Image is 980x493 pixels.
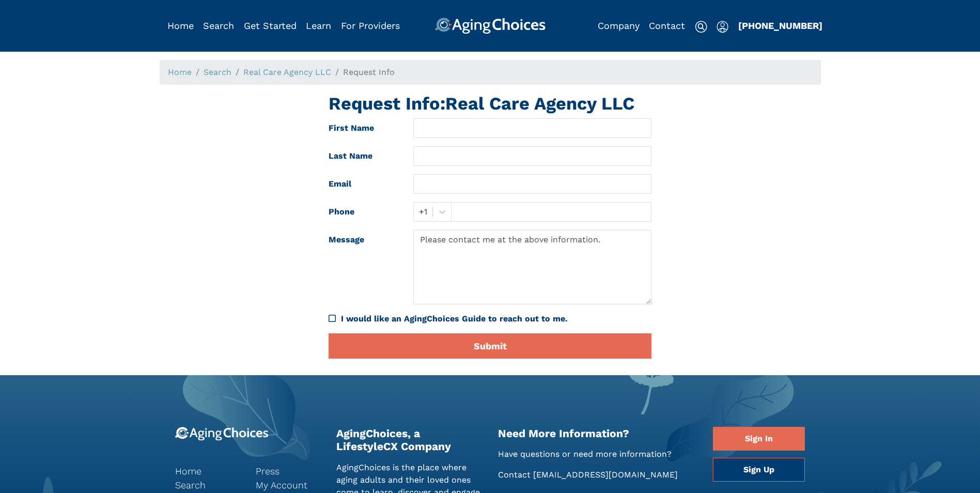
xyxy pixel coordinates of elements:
[321,146,406,166] label: Last Name
[175,464,240,478] a: Home
[256,464,321,478] a: Press
[713,458,805,482] a: Sign Up
[649,20,685,31] a: Contact
[598,20,640,31] a: Company
[203,18,234,34] div: Popover trigger
[175,478,240,492] a: Search
[329,313,651,325] div: I would like an AgingChoices Guide to reach out to me.
[329,93,651,114] h1: Request Info: Real Care Agency LLC
[695,21,707,33] img: search-icon.svg
[168,67,192,77] a: Home
[329,333,651,359] button: Submit
[306,20,331,31] a: Learn
[256,478,321,492] a: My Account
[336,427,483,453] h2: AgingChoices, a LifestyleCX Company
[738,20,822,31] a: [PHONE_NUMBER]
[160,60,821,85] nav: breadcrumb
[717,21,728,33] img: user-icon.svg
[204,67,231,77] a: Search
[413,230,651,304] textarea: Please contact me at the above information.
[717,18,728,34] div: Popover trigger
[167,20,194,31] a: Home
[175,427,269,441] img: 9-logo.svg
[321,174,406,194] label: Email
[713,427,805,451] a: Sign In
[498,448,698,460] p: Have questions or need more information?
[243,67,331,77] a: Real Care Agency LLC
[321,202,406,222] label: Phone
[244,20,297,31] a: Get Started
[321,230,406,304] label: Message
[533,470,678,480] a: [EMAIL_ADDRESS][DOMAIN_NAME]
[203,20,234,31] a: Search
[498,427,698,440] h2: Need More Information?
[321,118,406,138] label: First Name
[434,18,545,34] img: AgingChoices
[498,469,698,481] p: Contact
[343,67,395,77] span: Request Info
[341,20,400,31] a: For Providers
[341,313,651,325] div: I would like an AgingChoices Guide to reach out to me.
